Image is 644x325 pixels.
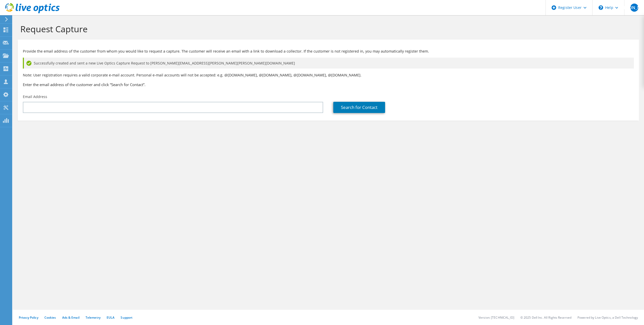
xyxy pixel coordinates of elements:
[23,48,634,54] p: Provide the email address of the customer from whom you would like to request a capture. The cust...
[23,94,47,99] label: Email Address
[121,315,133,320] a: Support
[630,4,638,12] span: [PERSON_NAME]
[34,60,295,66] span: Successfully created and sent a new Live Optics Capture Request to [PERSON_NAME][EMAIL_ADDRESS][P...
[62,315,79,320] a: Ads & Email
[20,24,634,34] h1: Request Capture
[577,315,638,320] li: Powered by Live Optics, a Dell Technology
[520,315,571,320] li: © 2025 Dell Inc. All Rights Reserved
[478,315,514,320] li: Version: [TECHNICAL_ID]
[23,72,634,78] p: Note: User registration requires a valid corporate e-mail account. Personal e-mail accounts will ...
[86,315,101,320] a: Telemetry
[107,315,114,320] a: EULA
[333,102,385,113] a: Search for Contact
[19,315,38,320] a: Privacy Policy
[44,315,56,320] a: Cookies
[599,5,603,10] svg: \n
[23,82,634,87] h3: Enter the email address of the customer and click “Search for Contact”.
